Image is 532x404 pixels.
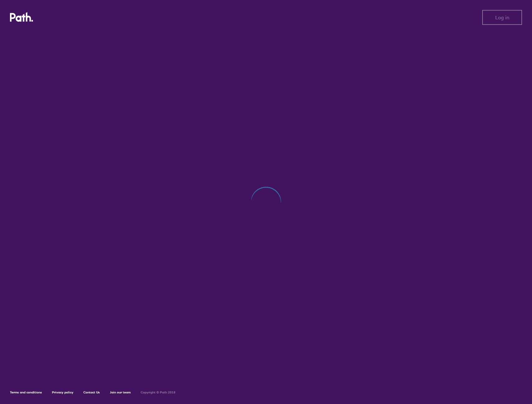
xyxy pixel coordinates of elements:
[482,10,522,25] button: Log in
[52,390,73,394] a: Privacy policy
[83,390,100,394] a: Contact Us
[10,390,42,394] a: Terms and conditions
[495,15,509,20] span: Log in
[141,391,175,394] h6: Copyright © Path 2018
[110,390,131,394] a: Join our team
